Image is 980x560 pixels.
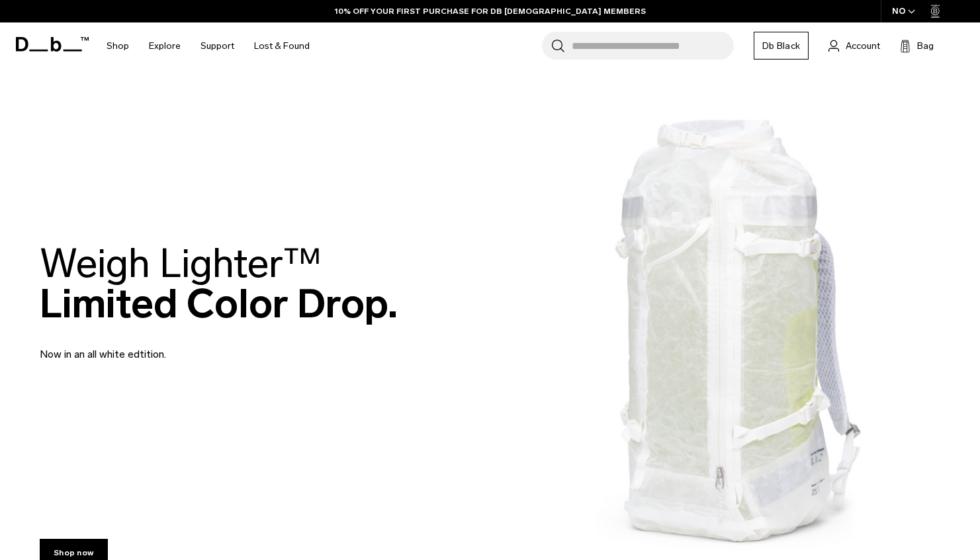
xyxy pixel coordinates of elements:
span: Weigh Lighter™ [40,239,322,288]
a: Lost & Found [254,22,310,69]
a: Shop [107,22,129,69]
button: Bag [900,38,934,54]
a: Explore [149,22,181,69]
a: Support [200,22,234,69]
span: Account [846,39,880,53]
a: Account [828,38,880,54]
p: Now in an all white edtition. [40,331,357,362]
a: Db Black [754,32,809,60]
a: 10% OFF YOUR FIRST PURCHASE FOR DB [DEMOGRAPHIC_DATA] MEMBERS [335,5,646,17]
span: Bag [917,39,934,53]
nav: Main Navigation [97,22,320,69]
h2: Limited Color Drop. [40,243,398,324]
